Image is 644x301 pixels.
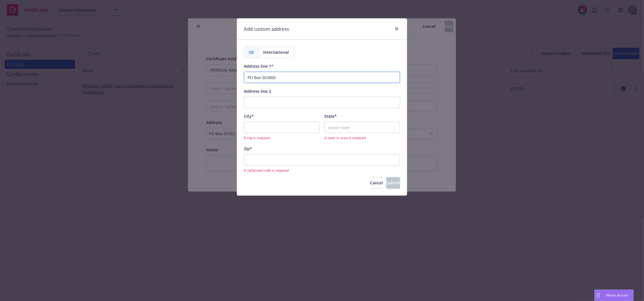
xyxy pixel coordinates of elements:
[244,168,400,173] span: A zip/postal code is required
[324,114,337,119] span: State*
[244,114,254,119] span: City*
[595,290,634,301] button: Nova Assist
[249,49,254,55] span: US
[244,135,320,140] span: A city is required
[386,177,400,189] button: Submit
[606,293,629,298] span: Nova Assist
[595,290,602,301] div: Drag to move
[370,177,383,189] button: Cancel
[386,180,400,185] span: Submit
[370,180,383,185] span: Cancel
[244,63,273,69] span: Address line 1*
[263,49,289,55] span: International
[244,88,271,94] span: Address line 2
[324,135,400,140] span: A state or area is required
